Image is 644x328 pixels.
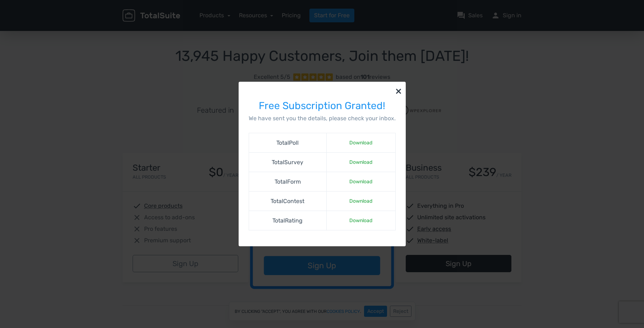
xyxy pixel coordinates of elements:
[249,172,327,192] td: TotalForm
[346,215,375,226] a: Download
[346,138,375,148] a: Download
[346,196,375,206] a: Download
[391,82,406,100] button: ×
[249,153,327,172] td: TotalSurvey
[249,100,396,112] h3: Free Subscription Granted!
[249,114,396,123] p: We have sent you the details, please check your inbox.
[249,211,327,230] td: TotalRating
[249,133,327,153] td: TotalPoll
[346,157,375,167] a: Download
[249,192,327,211] td: TotalContest
[346,176,375,187] a: Download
